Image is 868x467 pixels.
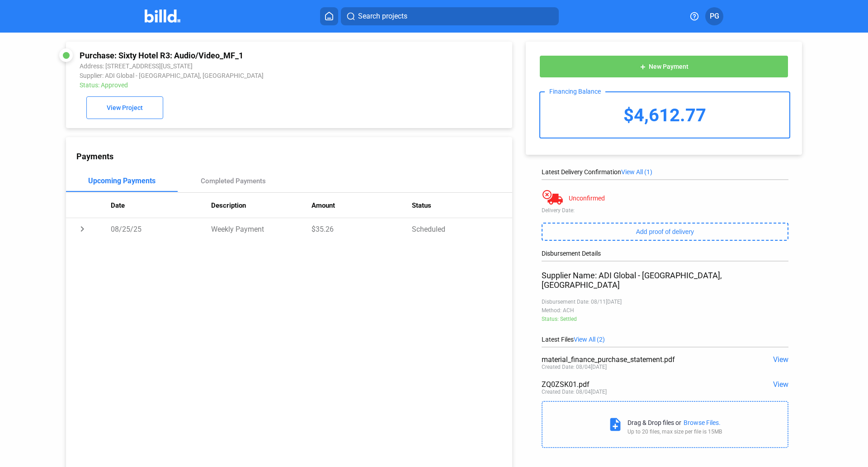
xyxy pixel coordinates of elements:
button: View Project [86,96,163,119]
div: Disbursement Date: 08/11[DATE] [542,299,788,305]
th: Amount [311,193,412,218]
button: Add proof of delivery [542,223,788,241]
button: Search projects [341,7,559,25]
div: Method: ACH [542,307,788,314]
td: 08/25/25 [111,218,211,240]
div: ZQ0ZSK01.pdf [542,380,739,389]
div: Address: [STREET_ADDRESS][US_STATE] [80,62,415,70]
mat-icon: note_add [608,417,623,432]
div: Completed Payments [201,177,266,185]
td: Weekly Payment [211,218,311,240]
span: View [773,380,788,389]
span: New Payment [649,63,689,71]
div: material_finance_purchase_statement.pdf [542,355,739,364]
span: PG [710,11,719,22]
td: Scheduled [412,218,512,240]
button: New Payment [539,55,788,78]
button: PG [705,7,723,25]
mat-icon: add [639,63,646,71]
span: Search projects [358,11,407,22]
div: Created Date: 08/04[DATE] [542,364,607,370]
div: Created Date: 08/04[DATE] [542,389,607,395]
div: Purchase: Sixty Hotel R3: Audio/Video_MF_1 [80,51,415,60]
img: Billd Company Logo [145,10,180,23]
div: Supplier: ADI Global - [GEOGRAPHIC_DATA], [GEOGRAPHIC_DATA] [80,72,415,79]
div: Latest Delivery Confirmation [542,168,788,176]
span: View All (2) [574,336,605,343]
div: Up to 20 files, max size per file is 15MB [627,429,722,435]
div: Disbursement Details [542,250,788,257]
th: Description [211,193,311,218]
span: View [773,355,788,364]
div: Upcoming Payments [88,176,156,185]
div: Payments [76,152,512,161]
th: Status [412,193,512,218]
th: Date [111,193,211,218]
div: Drag & Drop files or [627,419,681,426]
div: Unconfirmed [569,195,605,202]
span: View All (1) [621,168,652,176]
div: Financing Balance [545,88,605,95]
div: Status: Approved [80,81,415,89]
div: $4,612.77 [540,92,789,138]
div: Latest Files [542,336,788,343]
div: Supplier Name: ADI Global - [GEOGRAPHIC_DATA], [GEOGRAPHIC_DATA] [542,271,788,290]
div: Delivery Date: [542,207,788,214]
span: View Project [107,105,143,112]
td: $35.26 [311,218,412,240]
div: Status: Settled [542,316,788,322]
span: Add proof of delivery [636,228,694,235]
div: Browse Files. [684,419,721,426]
